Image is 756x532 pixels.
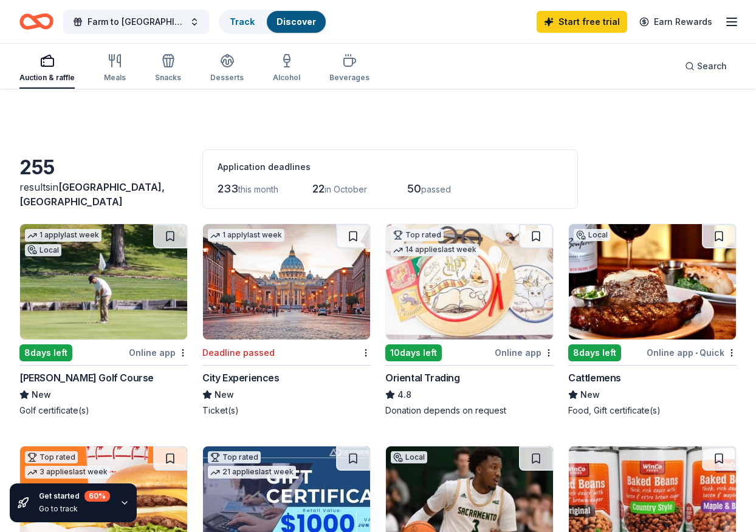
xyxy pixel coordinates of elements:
[202,346,275,360] div: Deadline passed
[568,370,621,385] div: Cattlemens
[19,73,75,83] div: Auction & raffle
[273,49,300,89] button: Alcohol
[215,387,234,402] span: New
[20,224,187,339] img: Image for Bartley Cavanaugh Golf Course
[495,345,554,360] div: Online app
[695,348,698,358] span: •
[63,10,209,34] button: Farm to [GEOGRAPHIC_DATA]
[25,244,61,256] div: Local
[88,15,185,29] span: Farm to [GEOGRAPHIC_DATA]
[155,49,181,89] button: Snacks
[568,223,737,417] a: Image for CattlemensLocal8days leftOnline app•QuickCattlemensNewFood, Gift certificate(s)
[208,466,296,479] div: 21 applies last week
[675,54,737,78] button: Search
[19,49,75,89] button: Auction & raffle
[391,244,479,256] div: 14 applies last week
[19,370,154,385] div: [PERSON_NAME] Golf Course
[385,404,554,417] div: Donation depends on request
[407,182,421,195] span: 50
[325,184,367,194] span: in October
[580,387,600,402] span: New
[19,223,188,417] a: Image for Bartley Cavanaugh Golf Course1 applylast weekLocal8days leftOnline app[PERSON_NAME] Gol...
[238,184,278,194] span: this month
[202,223,371,417] a: Image for City Experiences1 applylast weekDeadline passedCity ExperiencesNewTicket(s)
[421,184,451,194] span: passed
[391,229,444,241] div: Top rated
[155,73,181,83] div: Snacks
[19,7,53,36] a: Home
[208,229,284,242] div: 1 apply last week
[104,73,126,83] div: Meals
[329,73,369,83] div: Beverages
[129,345,188,360] div: Online app
[537,11,627,33] a: Start free trial
[32,387,51,402] span: New
[273,73,300,83] div: Alcohol
[219,10,327,34] button: TrackDiscover
[386,224,553,339] img: Image for Oriental Trading
[25,229,101,242] div: 1 apply last week
[647,345,737,360] div: Online app Quick
[277,16,316,27] a: Discover
[19,181,165,208] span: [GEOGRAPHIC_DATA], [GEOGRAPHIC_DATA]
[397,387,411,402] span: 4.8
[202,404,371,417] div: Ticket(s)
[391,451,427,463] div: Local
[385,344,442,361] div: 10 days left
[19,155,188,180] div: 255
[203,224,370,339] img: Image for City Experiences
[574,229,610,241] div: Local
[202,370,280,385] div: City Experiences
[19,404,188,417] div: Golf certificate(s)
[19,181,165,208] span: in
[569,224,736,339] img: Image for Cattlemens
[568,344,621,361] div: 8 days left
[218,160,563,174] div: Application deadlines
[385,370,460,385] div: Oriental Trading
[385,223,554,417] a: Image for Oriental TradingTop rated14 applieslast week10days leftOnline appOriental Trading4.8Don...
[208,451,261,463] div: Top rated
[697,59,727,73] span: Search
[84,491,110,502] div: 60 %
[25,466,110,479] div: 3 applies last week
[104,49,126,89] button: Meals
[230,16,255,27] a: Track
[19,180,188,209] div: results
[210,49,244,89] button: Desserts
[329,49,369,89] button: Beverages
[39,504,110,514] div: Go to track
[25,451,78,463] div: Top rated
[632,11,720,33] a: Earn Rewards
[218,182,238,195] span: 233
[210,73,244,83] div: Desserts
[19,344,72,361] div: 8 days left
[568,404,737,417] div: Food, Gift certificate(s)
[312,182,325,195] span: 22
[39,491,110,502] div: Get started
